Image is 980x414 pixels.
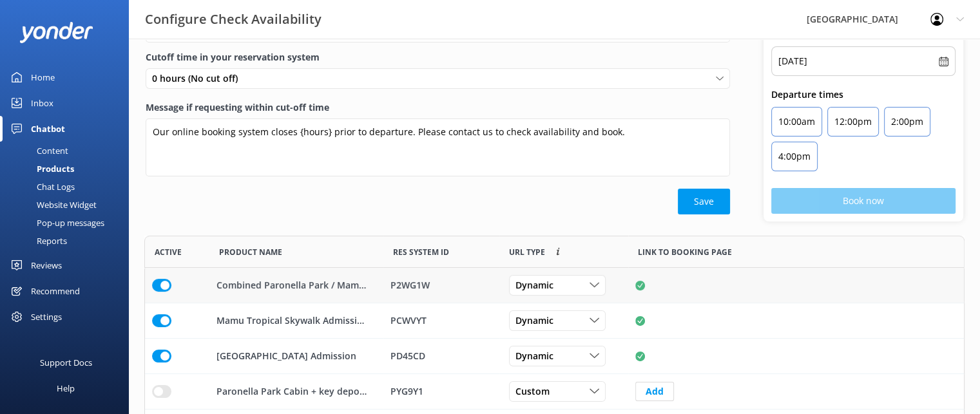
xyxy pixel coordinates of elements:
img: yonder-white-logo.png [19,22,93,43]
div: PCWVYT [390,314,492,328]
p: 2:00pm [891,114,923,129]
button: Save [678,189,730,214]
label: Cutoff time in your reservation system [146,50,730,64]
span: Res System ID [393,246,449,258]
div: Reviews [31,252,62,278]
a: Reports [8,232,129,250]
p: Paronella Park Cabin + key deposit (payment request) [216,384,369,399]
a: Website Widget [8,196,129,214]
div: Recommend [31,278,80,304]
p: 10:00am [778,114,815,129]
p: Departure times [771,88,956,102]
div: Chatbot [31,116,65,142]
p: Combined Paronella Park / Mamu Tropical Skywalk Admissions [216,278,369,292]
span: Link to booking page [509,246,545,258]
span: Dynamic [515,349,561,363]
span: Dynamic [515,314,561,328]
p: [GEOGRAPHIC_DATA] Admission [216,349,356,363]
div: row [144,374,965,409]
a: Products [8,160,129,178]
a: Content [8,142,129,160]
span: Dynamic [515,278,561,292]
div: Support Docs [40,350,92,375]
div: Help [57,375,75,401]
div: Chat Logs [8,178,75,196]
div: Settings [31,304,62,330]
div: Pop-up messages [8,214,104,232]
div: Products [8,160,74,178]
div: P2WG1W [390,278,492,292]
span: 0 hours (No cut off) [152,71,245,86]
div: row [144,268,965,303]
div: Website Widget [8,196,97,214]
span: Link to booking page [638,246,732,258]
a: Chat Logs [8,178,129,196]
p: Mamu Tropical Skywalk Admission [216,314,369,328]
p: [DATE] [778,53,807,69]
div: Inbox [31,90,53,116]
textarea: Our online booking system closes {hours} prior to departure. Please contact us to check availabil... [146,118,730,176]
div: PD45CD [390,349,492,363]
p: 4:00pm [778,149,811,164]
div: PYG9Y1 [390,384,492,399]
div: row [144,339,965,374]
div: Content [8,142,68,160]
div: Home [31,64,55,90]
div: Reports [8,232,67,250]
label: Message if requesting within cut-off time [146,100,730,115]
p: 12:00pm [834,114,872,129]
a: Pop-up messages [8,214,129,232]
h3: Configure Check Availability [145,9,322,30]
span: Custom [515,384,557,399]
div: row [144,303,965,339]
span: Active [155,246,182,258]
button: Add [635,382,674,401]
span: Product Name [219,246,282,258]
